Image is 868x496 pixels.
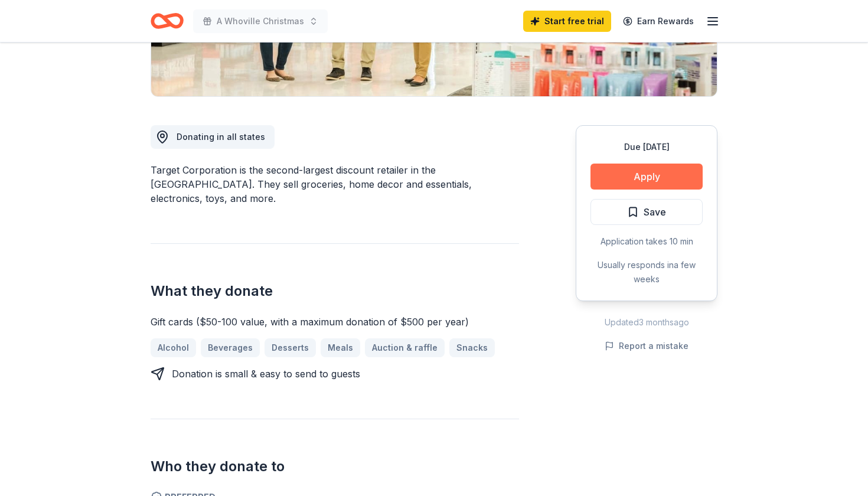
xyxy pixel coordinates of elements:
[590,140,703,154] div: Due [DATE]
[590,164,703,190] button: Apply
[177,132,265,142] span: Donating in all states
[151,315,519,329] div: Gift cards ($50-100 value, with a maximum donation of $500 per year)
[151,7,184,35] a: Home
[265,338,316,357] a: Desserts
[616,11,701,32] a: Earn Rewards
[590,199,703,225] button: Save
[365,338,445,357] a: Auction & raffle
[644,204,666,220] span: Save
[172,367,360,381] div: Donation is small & easy to send to guests
[590,258,703,286] div: Usually responds in a few weeks
[449,338,495,357] a: Snacks
[217,14,304,28] span: A Whoville Christmas
[151,282,519,301] h2: What they donate
[321,338,360,357] a: Meals
[605,339,688,353] button: Report a mistake
[590,234,703,249] div: Application takes 10 min
[201,338,260,357] a: Beverages
[151,457,519,476] h2: Who they donate to
[151,338,196,357] a: Alcohol
[151,163,519,205] div: Target Corporation is the second-largest discount retailer in the [GEOGRAPHIC_DATA]. They sell gr...
[523,11,611,32] a: Start free trial
[576,315,717,329] div: Updated 3 months ago
[193,9,328,33] button: A Whoville Christmas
